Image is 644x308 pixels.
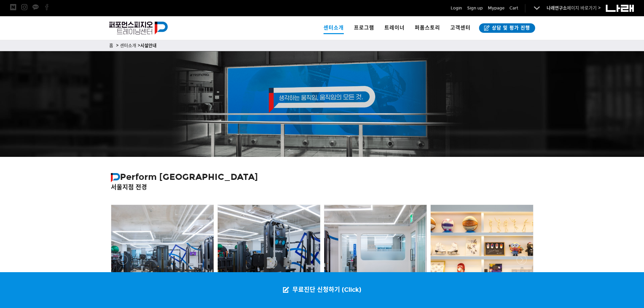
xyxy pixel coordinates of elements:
[354,25,374,31] span: 프로그램
[410,16,445,40] a: 퍼폼스토리
[490,25,530,31] span: 상담 및 평가 진행
[276,272,368,308] a: 무료진단 신청하기 (Click)
[547,5,567,11] strong: 나래연구소
[488,5,504,11] a: Mypage
[109,42,535,49] p: 홈 > 센터소개 >
[324,21,344,34] span: 센터소개
[379,16,410,40] a: 트레이너
[384,25,405,31] span: 트레이너
[415,25,440,31] span: 퍼폼스토리
[349,16,379,40] a: 프로그램
[467,5,483,11] a: Sign up
[140,43,157,48] strong: 시설안내
[445,16,476,40] a: 고객센터
[450,25,471,31] span: 고객센터
[547,5,601,11] a: 나래연구소페이지 바로가기 >
[451,5,462,11] a: Login
[111,173,120,182] img: 퍼포먼스피지오 심볼 로고
[318,16,349,40] a: 센터소개
[111,171,258,182] strong: Perform [GEOGRAPHIC_DATA]
[479,23,535,33] a: 상담 및 평가 진행
[111,184,147,191] strong: 서울지점 전경
[509,5,518,11] a: Cart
